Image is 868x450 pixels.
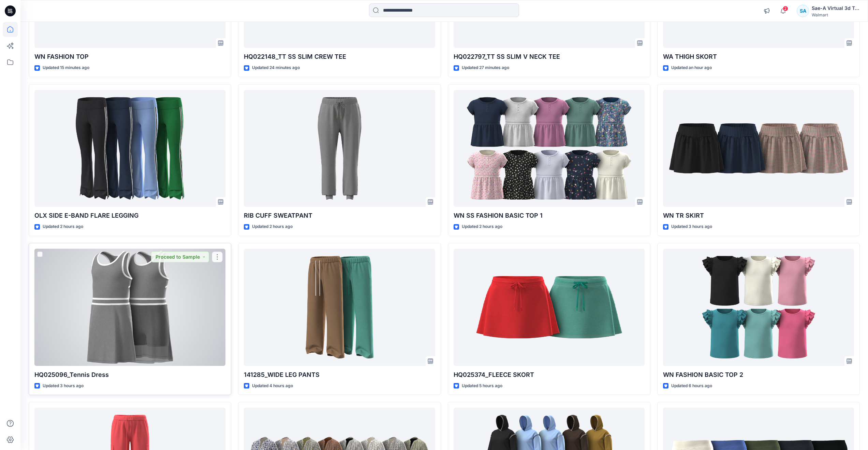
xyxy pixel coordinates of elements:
a: WN TR SKIRT [663,90,854,207]
a: HQ025374_FLEECE SKORT [454,249,645,366]
p: HQ022148_TT SS SLIM CREW TEE [244,52,435,62]
p: WN SS FASHION BASIC TOP 1 [454,211,645,220]
p: Updated 6 hours ago [671,382,712,390]
a: OLX SIDE E-BAND FLARE LEGGING [34,90,225,207]
p: RIB CUFF SWEATPANT [244,211,435,220]
p: WA THIGH SKORT [663,52,854,62]
p: Updated 3 hours ago [43,382,84,390]
div: Walmart [812,12,859,17]
p: WN FASHION TOP [34,52,225,62]
p: Updated 27 minutes ago [462,64,509,71]
p: Updated 5 hours ago [462,382,502,390]
p: HQ025096_Tennis Dress [34,370,225,380]
div: SA [797,5,809,17]
p: 141285_WIDE LEG PANTS [244,370,435,380]
p: Updated an hour ago [671,64,712,71]
p: HQ022797_TT SS SLIM V NECK TEE [454,52,645,62]
p: Updated 24 minutes ago [252,64,300,71]
a: WN SS FASHION BASIC TOP 1 [454,90,645,207]
p: OLX SIDE E-BAND FLARE LEGGING [34,211,225,220]
p: Updated 2 hours ago [252,223,293,230]
p: Updated 4 hours ago [252,382,293,390]
p: WN TR SKIRT [663,211,854,220]
span: 2 [783,6,788,11]
a: WN FASHION BASIC TOP 2 [663,249,854,366]
a: HQ025096_Tennis Dress [34,249,225,366]
a: RIB CUFF SWEATPANT [244,90,435,207]
p: Updated 15 minutes ago [43,64,89,71]
div: Sae-A Virtual 3d Team [812,4,859,12]
p: Updated 2 hours ago [43,223,83,230]
a: 141285_WIDE LEG PANTS [244,249,435,366]
p: Updated 3 hours ago [671,223,712,230]
p: WN FASHION BASIC TOP 2 [663,370,854,380]
p: Updated 2 hours ago [462,223,502,230]
p: HQ025374_FLEECE SKORT [454,370,645,380]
